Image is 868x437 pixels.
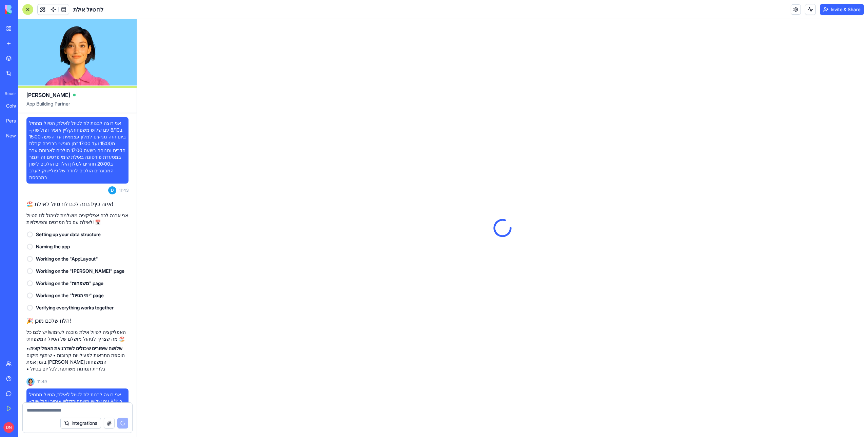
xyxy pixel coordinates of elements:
[820,4,864,15] button: Invite & Share
[26,345,129,372] p: • הוספת התראות לפעילויות קרובות • שיתוף מיקום בזמן אמת [PERSON_NAME] המשפחות • גלריית תמונות משות...
[26,100,129,113] span: App Building Partner
[2,99,29,113] a: Cohort Analytics Dashboard
[26,329,129,342] p: האפליקציה לטיול אילת מוכנה לשימוש! יש לכם כל מה שצריך לניהול מושלם של הטיול המשפחתי 🏖️
[29,120,126,181] span: אני רוצה לבנות לוז לטיול לאילת, הטיול מתחיל ב8/10 עם שלוש משפחותקליין אופיר ופולישוק- ביום הזה מג...
[36,292,104,299] span: Working on the "ימי הטיול" page
[26,200,129,208] h2: 🏖️ איזה כיף! בונה לכם לוז טיול לאילת!
[60,418,101,429] button: Integrations
[26,378,35,386] img: Ella_00000_wcx2te.png
[108,186,116,194] span: D
[2,114,29,128] a: Personal Assistant
[26,212,129,226] p: אני אבנה לכם אפליקציה מושלמת לניהול לוז הטיול לאילת עם כל הפרטים והפעילויות! 📅
[119,188,129,193] span: 11:43
[6,132,25,139] div: New App
[36,280,103,287] span: Working on the "משפחות" page
[36,268,124,274] span: Working on the "[PERSON_NAME]" page
[26,91,70,99] span: [PERSON_NAME]
[5,5,47,14] img: logo
[29,345,122,351] strong: שלושה שיפורים שיכולים לשדרג את האפליקציה:
[36,243,70,250] span: Naming the app
[36,255,98,262] span: Working on the "AppLayout"
[6,102,25,109] div: Cohort Analytics Dashboard
[37,379,47,384] span: 11:49
[2,91,16,96] span: Recent
[3,422,14,433] span: DN
[26,317,129,325] h2: 🎉 הלוז שלכם מוכן!
[36,304,114,311] span: Verifying everything works together
[36,231,101,238] span: Setting up your data structure
[2,129,29,142] a: New App
[6,117,25,124] div: Personal Assistant
[73,5,103,14] span: לוז טיול אילת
